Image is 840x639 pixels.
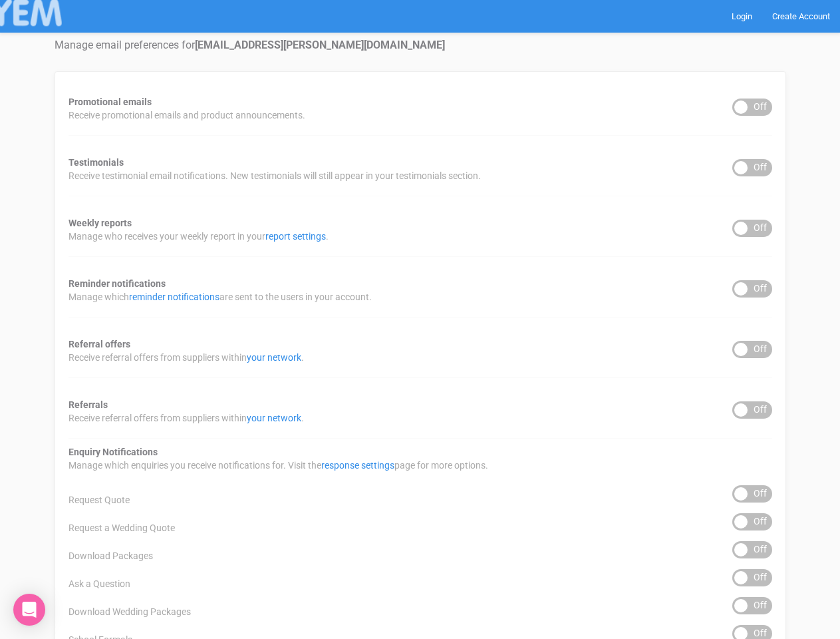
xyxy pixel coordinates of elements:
strong: Reminder notifications [69,278,166,289]
strong: Testimonials [69,157,124,168]
strong: Promotional emails [69,97,152,107]
span: Download Packages [69,549,153,562]
span: Receive referral offers from suppliers within . [69,411,304,425]
span: Receive promotional emails and product announcements. [69,108,305,122]
span: Ask a Question [69,577,130,590]
div: Open Intercom Messenger [13,594,45,626]
strong: Weekly reports [69,218,132,228]
span: Request Quote [69,493,130,507]
strong: [EMAIL_ADDRESS][PERSON_NAME][DOMAIN_NAME] [195,39,445,51]
h4: Manage email preferences for [55,39,786,51]
a: report settings [265,231,326,242]
span: Receive referral offers from suppliers within . [69,351,304,364]
span: Request a Wedding Quote [69,521,175,534]
a: reminder notifications [129,292,219,302]
a: your network [247,413,301,423]
strong: Referrals [69,399,108,410]
span: Manage who receives your weekly report in your . [69,230,329,243]
span: Manage which are sent to the users in your account. [69,290,372,304]
strong: Enquiry Notifications [69,447,158,457]
strong: Referral offers [69,339,130,349]
a: your network [247,352,301,363]
span: Manage which enquiries you receive notifications for. Visit the page for more options. [69,459,488,472]
span: Receive testimonial email notifications. New testimonials will still appear in your testimonials ... [69,169,481,182]
span: Download Wedding Packages [69,605,191,618]
a: response settings [321,460,394,471]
